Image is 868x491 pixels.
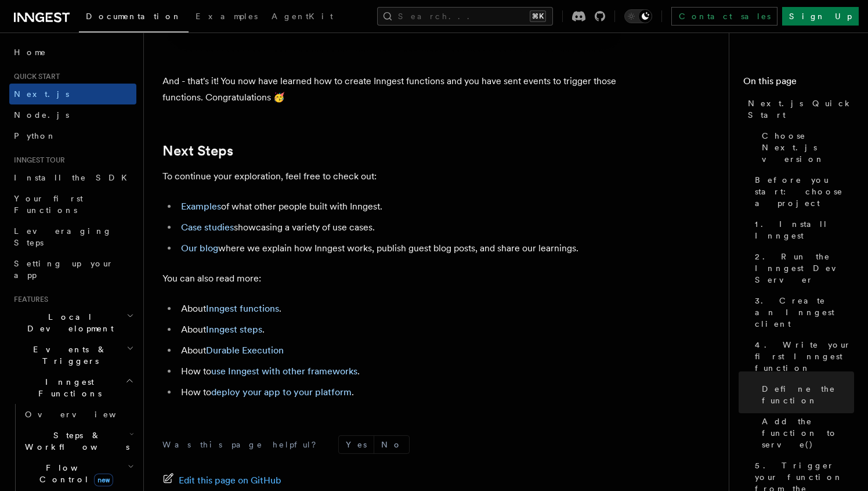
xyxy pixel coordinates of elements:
p: To continue your exploration, feel free to check out: [162,168,627,185]
span: 4. Write your first Inngest function [755,339,854,374]
button: No [374,436,409,453]
button: Inngest Functions [9,371,136,404]
a: Contact sales [671,7,777,26]
button: Flow Controlnew [20,457,136,490]
li: How to . [178,363,627,380]
span: Your first Functions [14,194,83,215]
span: AgentKit [272,12,333,21]
a: Add the function to serve() [757,411,854,455]
span: Home [14,46,46,58]
a: Next.js [9,84,136,104]
span: Examples [196,12,258,21]
a: deploy your app to your platform [211,387,352,398]
a: Sign Up [782,7,859,26]
a: Next Steps [162,143,233,159]
li: showcasing a variety of use cases. [178,219,627,236]
span: Setting up your app [14,259,114,280]
span: new [94,474,113,486]
span: Edit this page on GitHub [179,472,281,489]
span: 1. Install Inngest [755,218,854,241]
span: Events & Triggers [9,344,126,367]
span: Flow Control [20,462,128,485]
kbd: ⌘K [530,10,546,22]
li: About [178,342,627,359]
a: Python [9,125,136,146]
a: Leveraging Steps [9,221,136,253]
a: 2. Run the Inngest Dev Server [750,246,854,290]
li: of what other people built with Inngest. [178,198,627,215]
span: Add the function to serve() [762,416,854,450]
button: Yes [339,436,374,453]
a: Edit this page on GitHub [162,472,281,489]
a: Examples [181,201,221,212]
span: 3. Create an Inngest client [755,295,854,330]
a: Inngest steps [206,324,262,335]
a: use Inngest with other frameworks [211,366,357,377]
p: And - that's it! You now have learned how to create Inngest functions and you have sent events to... [162,73,627,106]
a: Examples [189,3,265,31]
a: Inngest functions [206,303,279,314]
span: Local Development [9,311,126,334]
a: Node.js [9,104,136,125]
a: Home [9,42,136,63]
a: Before you start: choose a project [750,169,854,214]
a: AgentKit [265,3,340,31]
span: Install the SDK [14,173,134,182]
a: Next.js Quick Start [743,93,854,125]
li: About . [178,322,627,338]
button: Steps & Workflows [20,425,136,457]
span: Documentation [86,12,182,21]
span: Overview [25,410,144,419]
span: Python [14,131,56,140]
span: Quick start [9,72,60,81]
a: Case studies [181,222,234,233]
span: Before you start: choose a project [755,174,854,209]
a: Documentation [79,3,189,33]
li: About . [178,301,627,317]
span: Inngest Functions [9,376,125,399]
button: Search...⌘K [377,7,553,26]
span: Inngest tour [9,156,65,165]
span: 2. Run the Inngest Dev Server [755,251,854,286]
span: Next.js Quick Start [748,98,854,121]
a: Setting up your app [9,253,136,286]
a: Install the SDK [9,167,136,188]
span: Define the function [762,383,854,406]
li: How to . [178,384,627,400]
a: Overview [20,404,136,425]
span: Node.js [14,110,69,120]
a: Define the function [757,378,854,411]
li: where we explain how Inngest works, publish guest blog posts, and share our learnings. [178,240,627,257]
span: Steps & Workflows [20,429,129,453]
a: 3. Create an Inngest client [750,290,854,334]
a: Choose Next.js version [757,125,854,169]
h4: On this page [743,74,854,93]
span: Leveraging Steps [14,226,112,247]
a: 4. Write your first Inngest function [750,334,854,378]
a: 1. Install Inngest [750,214,854,246]
a: Your first Functions [9,188,136,221]
button: Local Development [9,306,136,339]
a: Durable Execution [206,345,284,356]
span: Next.js [14,89,69,99]
span: Choose Next.js version [762,130,854,165]
button: Toggle dark mode [624,9,652,23]
p: Was this page helpful? [162,439,324,450]
span: Features [9,295,48,304]
p: You can also read more: [162,270,627,287]
a: Our blog [181,243,218,254]
button: Events & Triggers [9,339,136,371]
